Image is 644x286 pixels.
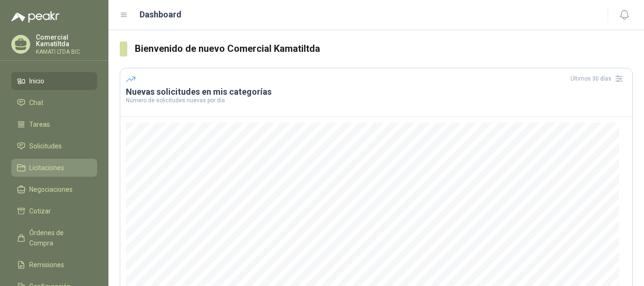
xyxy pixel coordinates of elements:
[140,8,182,21] h1: Dashboard
[29,141,62,151] span: Solicitudes
[29,119,50,130] span: Tareas
[135,41,633,56] h3: Bienvenido de nuevo Comercial Kamatiltda
[29,206,51,216] span: Cotizar
[11,115,97,133] a: Tareas
[570,71,627,86] div: Últimos 30 días
[11,202,97,220] a: Cotizar
[29,228,88,248] span: Órdenes de Compra
[11,180,97,198] a: Negociaciones
[11,11,59,23] img: Logo peakr
[126,98,627,103] p: Número de solicitudes nuevas por día
[29,184,73,195] span: Negociaciones
[11,72,97,90] a: Inicio
[36,49,97,55] p: KAMATI LTDA BIC
[11,256,97,274] a: Remisiones
[29,260,64,270] span: Remisiones
[11,137,97,155] a: Solicitudes
[11,224,97,252] a: Órdenes de Compra
[29,163,64,173] span: Licitaciones
[11,94,97,112] a: Chat
[11,159,97,177] a: Licitaciones
[36,34,97,47] p: Comercial Kamatiltda
[29,98,43,108] span: Chat
[29,76,44,86] span: Inicio
[126,86,627,98] h3: Nuevas solicitudes en mis categorías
